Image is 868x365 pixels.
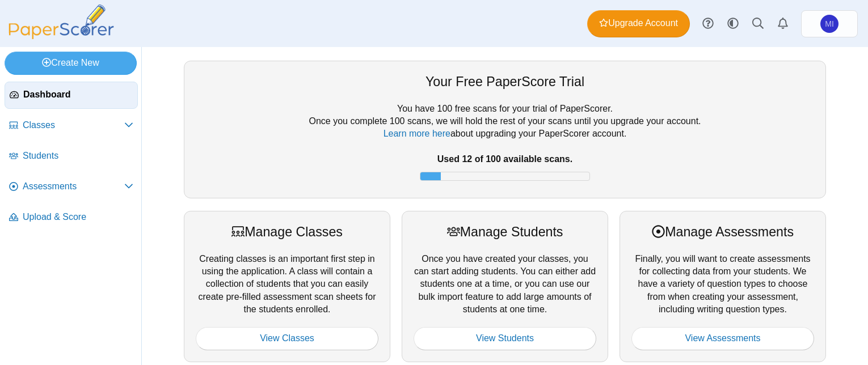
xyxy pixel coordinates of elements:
img: PaperScorer [5,5,118,39]
a: PaperScorer [5,31,118,41]
a: Learn more here [384,129,450,138]
a: View Classes [196,327,378,350]
div: Manage Students [414,223,596,241]
span: Classes [23,119,124,131]
div: Once you have created your classes, you can start adding students. You can either add students on... [402,211,608,362]
div: Creating classes is an important first step in using the application. A class will contain a coll... [184,211,390,362]
div: You have 100 free scans for your trial of PaperScorer. Once you complete 100 scans, we will hold ... [196,103,814,186]
a: Alerts [770,11,795,36]
div: Manage Classes [196,223,378,241]
a: Classes [5,112,138,139]
a: Assessments [5,173,138,201]
span: Upgrade Account [599,17,678,29]
a: Upload & Score [5,204,138,231]
a: Students [5,143,138,170]
span: Melissa Iyengar [825,20,834,28]
a: Upgrade Account [587,10,690,37]
div: Your Free PaperScore Trial [196,73,814,91]
span: Assessments [23,180,124,193]
div: Manage Assessments [631,223,814,241]
a: Melissa Iyengar [801,10,858,37]
span: Students [23,150,133,162]
div: Finally, you will want to create assessments for collecting data from your students. We have a va... [620,211,826,362]
span: Dashboard [23,88,133,101]
a: View Assessments [631,327,814,350]
a: Dashboard [5,82,138,109]
a: View Students [414,327,596,350]
b: Used 12 of 100 available scans. [437,154,572,164]
span: Upload & Score [23,211,133,223]
a: Create New [5,52,137,74]
span: Melissa Iyengar [820,15,838,33]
